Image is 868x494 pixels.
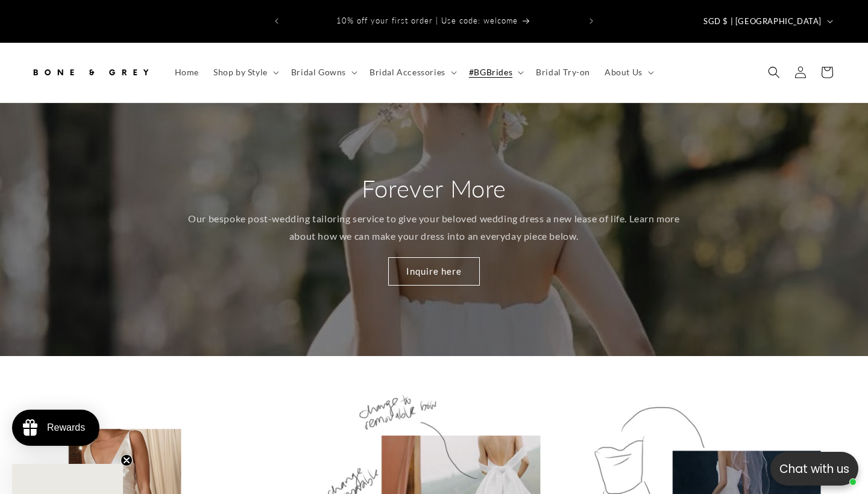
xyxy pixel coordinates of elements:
[213,67,268,78] span: Shop by Style
[529,60,597,85] a: Bridal Try-on
[284,60,362,85] summary: Bridal Gowns
[703,16,822,28] span: SGD $ | [GEOGRAPHIC_DATA]
[761,59,787,86] summary: Search
[26,55,156,90] a: Bone and Grey Bridal
[462,60,529,85] summary: #BGBrides
[121,454,133,466] button: Close teaser
[291,67,346,78] span: Bridal Gowns
[168,60,206,85] a: Home
[469,67,512,78] span: #BGBrides
[605,67,643,78] span: About Us
[578,10,605,33] button: Next announcement
[47,422,85,433] div: Rewards
[696,10,838,33] button: SGD $ | [GEOGRAPHIC_DATA]
[770,452,858,486] button: Open chatbox
[12,464,123,494] div: Close teaser
[597,60,659,85] summary: About Us
[175,67,199,78] span: Home
[187,210,681,245] p: Our bespoke post-wedding tailoring service to give your beloved wedding dress a new lease of life...
[263,10,290,33] button: Previous announcement
[370,67,445,78] span: Bridal Accessories
[206,60,284,85] summary: Shop by Style
[388,257,480,286] a: Inquire here
[770,460,858,478] p: Chat with us
[362,60,462,85] summary: Bridal Accessories
[187,173,681,204] h2: Forever More
[336,16,518,25] span: 10% off your first order | Use code: welcome
[30,59,151,86] img: Bone and Grey Bridal
[536,67,590,78] span: Bridal Try-on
